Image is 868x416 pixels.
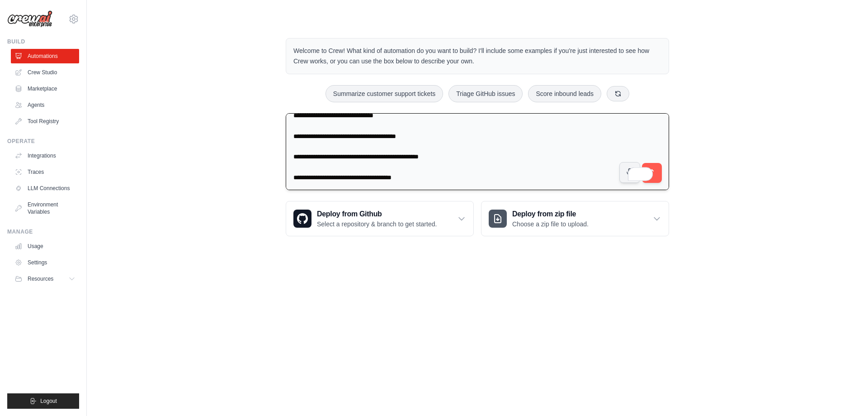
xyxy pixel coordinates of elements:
p: Welcome to Crew! What kind of automation do you want to build? I'll include some examples if you'... [293,46,661,67]
h3: Deploy from Github [317,209,437,220]
a: Agents [11,98,79,112]
div: Build [7,38,79,45]
a: Traces [11,165,79,179]
a: Environment Variables [11,197,79,219]
a: Automations [11,49,79,63]
button: Triage GitHub issues [448,85,523,102]
a: LLM Connections [11,181,79,196]
button: Resources [11,272,79,286]
img: Logo [7,10,52,28]
textarea: To enrich screen reader interactions, please activate Accessibility in Grammarly extension settings [286,113,669,191]
p: Select a repository & branch to get started. [317,220,437,229]
a: Integrations [11,148,79,163]
a: Settings [11,255,79,270]
a: Marketplace [11,81,79,96]
div: Operate [7,138,79,145]
a: Crew Studio [11,65,79,80]
iframe: Chat Widget [823,373,868,416]
button: Score inbound leads [528,85,601,102]
a: Tool Registry [11,114,79,129]
span: Resources [28,275,53,282]
button: Logout [7,393,79,409]
a: Usage [11,239,79,253]
button: Summarize customer support tickets [325,85,443,102]
span: Logout [40,397,57,405]
div: Manage [7,228,79,235]
h3: Deploy from zip file [512,209,589,220]
p: Choose a zip file to upload. [512,220,589,229]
